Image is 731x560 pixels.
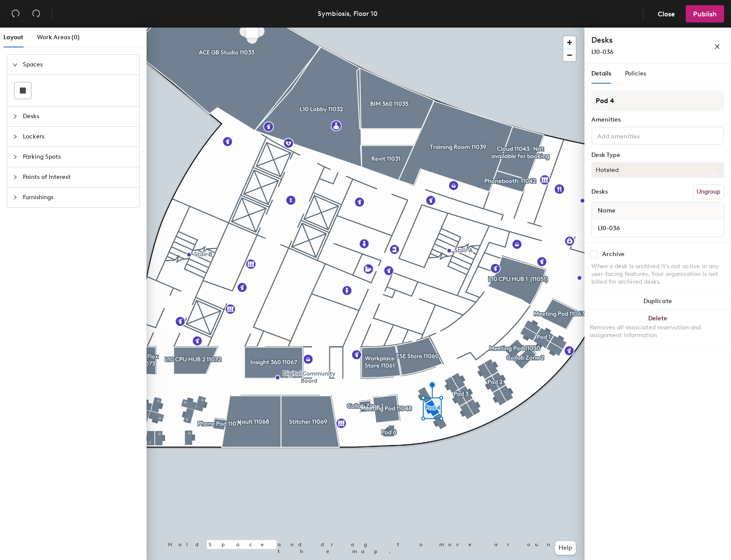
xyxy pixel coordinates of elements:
[23,55,134,75] span: Spaces
[714,44,720,50] span: close
[591,48,613,56] span: L10-036
[658,10,675,18] span: Close
[23,106,134,126] span: Desks
[650,5,682,22] button: Close
[693,10,717,18] span: Publish
[590,324,726,339] div: Removes all associated reservation and assignment information
[591,70,611,77] span: Details
[591,162,724,178] button: Hoteled
[12,62,18,67] span: expanded
[28,5,45,22] button: Redo (⌘ + ⇧ + Z)
[584,310,731,348] button: DeleteRemoves all associated reservation and assignment information
[37,34,80,41] span: Work Areas (0)
[23,127,134,147] span: Lockers
[591,188,608,195] div: Desks
[318,8,378,19] div: Symbiosis, Floor 10
[584,293,731,310] button: Duplicate
[596,130,673,141] input: Add amenities
[591,34,686,46] h4: Desks
[625,70,646,77] span: Policies
[555,541,576,555] button: Help
[594,222,722,234] input: Unnamed desk
[23,188,134,207] span: Furnishings
[12,154,18,160] span: collapsed
[686,5,724,22] button: Publish
[11,9,20,18] span: undo
[23,167,134,187] span: Points of Interest
[602,251,625,258] div: Archive
[12,195,18,200] span: collapsed
[594,203,620,219] span: Name
[12,134,18,139] span: collapsed
[693,185,724,199] button: Ungroup
[591,116,724,123] div: Amenities
[23,147,134,167] span: Parking Spots
[7,5,24,22] button: Undo (⌘ + Z)
[591,263,724,286] div: When a desk is archived it's not active in any user-facing features. Your organization is not bil...
[12,175,18,180] span: collapsed
[3,34,23,41] span: Layout
[12,114,18,119] span: collapsed
[591,152,724,159] div: Desk Type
